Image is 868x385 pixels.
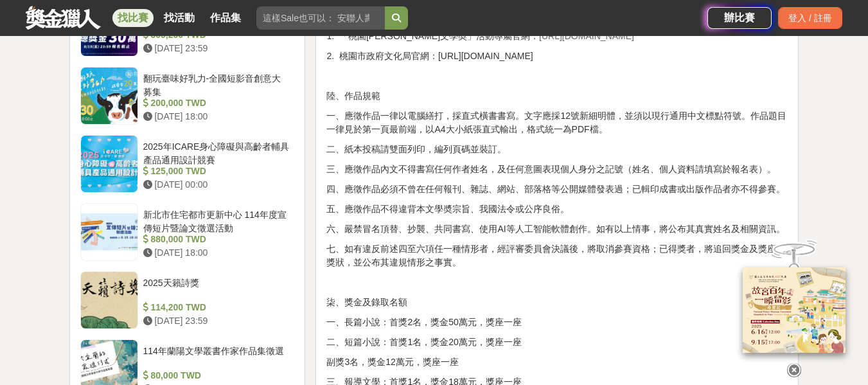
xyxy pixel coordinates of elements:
div: 登入 / 註冊 [778,7,842,29]
p: 柒、獎金及錄取名額 [326,296,788,309]
p: 一、長篇小說：首獎2名，獎金50萬元，獎座一座 [326,316,788,329]
p: 四、應徵作品必須不曾在任何報刊、雜誌、網站、部落格等公開媒體發表過；已輯印成書或出版作品者亦不得參賽。 [326,183,788,196]
a: 辦比賽 [707,7,772,29]
div: 114,200 TWD [143,301,290,314]
div: 80,000 TWD [143,369,290,382]
p: 七、如有違反前述四至六項任一種情形者，經評審委員會決議後，將取消參賽資格；已得獎者，將追回獎金及獎座或獎狀，並公布其違規情形之事實。 [326,242,788,269]
div: 125,000 TWD [143,165,290,178]
div: 114年蘭陽文學叢書作家作品集徵選 [143,345,290,369]
div: [DATE] 18:00 [143,110,290,123]
p: 1. 「桃園[PERSON_NAME]文學奬」活動專屬官網： [326,30,788,43]
div: 880,000 TWD [143,233,290,246]
p: 副獎3名，獎金12萬元，獎座一座 [326,355,788,369]
p: 2. 桃園市政府文化局官網：[URL][DOMAIN_NAME] [326,49,788,63]
a: 找比賽 [112,9,154,27]
p: 六、嚴禁冒名頂替、抄襲、共同書寫、使用AI等人工智能軟體創作。如有以上情事，將公布其真實姓名及相關資訊。 [326,222,788,236]
div: 2025年ICARE身心障礙與高齡者輔具產品通用設計競賽 [143,140,290,165]
div: [DATE] 23:59 [143,42,290,55]
a: 找活動 [159,9,200,27]
p: 一、應徵作品一律以電腦繕打，採直式橫書書寫。文字應採12號新細明體，並須以現行通用中文標點符號。作品題目一律見於第一頁最前端，以A4大小紙張直式輸出，格式統一為PDF檔。 [326,109,788,136]
a: 作品集 [205,9,246,27]
div: [DATE] 23:59 [143,314,290,328]
a: 2025天籟詩獎 114,200 TWD [DATE] 23:59 [80,271,295,329]
a: 翻玩臺味好乳力-全國短影音創意大募集 200,000 TWD [DATE] 18:00 [80,67,295,125]
p: 陸、作品規範 [326,89,788,103]
a: 2025年ICARE身心障礙與高齡者輔具產品通用設計競賽 125,000 TWD [DATE] 00:00 [80,135,295,193]
p: 二、紙本投稿請雙面列印，編列頁碼並裝訂。 [326,143,788,156]
img: 968ab78a-c8e5-4181-8f9d-94c24feca916.png [743,267,846,353]
span: [URL][DOMAIN_NAME] [539,31,634,41]
p: 三、應徵作品內文不得書寫任何作者姓名，及任何意圖表現個人身分之記號（姓名、個人資料請填寫於報名表）。 [326,163,788,176]
div: 新北市住宅都市更新中心 114年度宣傳短片暨論文徵選活動 [143,208,290,233]
a: 新北市住宅都市更新中心 114年度宣傳短片暨論文徵選活動 880,000 TWD [DATE] 18:00 [80,203,295,261]
p: 五、應徵作品不得違背本文學奬宗旨、我國法令或公序良俗。 [326,202,788,216]
input: 這樣Sale也可以： 安聯人壽創意銷售法募集 [256,6,385,30]
div: 翻玩臺味好乳力-全國短影音創意大募集 [143,72,290,96]
div: [DATE] 18:00 [143,246,290,260]
p: 二、短篇小說：首獎1名，獎金20萬元，獎座一座 [326,336,788,349]
div: 200,000 TWD [143,96,290,110]
div: 2025天籟詩獎 [143,276,290,301]
div: [DATE] 00:00 [143,178,290,192]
